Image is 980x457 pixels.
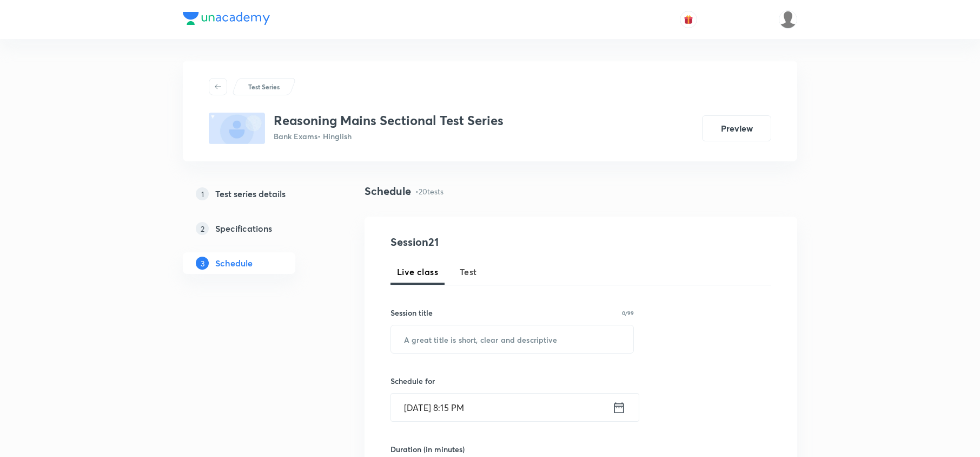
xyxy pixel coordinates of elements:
[183,218,330,239] a: 2Specifications
[622,310,634,316] p: 0/99
[680,11,697,28] button: avatar
[390,307,433,318] h6: Session title
[702,115,771,141] button: Preview
[391,325,633,353] input: A great title is short, clear and descriptive
[274,113,504,128] h3: Reasoning Mains Sectional Test Series
[183,183,330,205] a: 1Test series details
[183,12,270,25] img: Company Logo
[684,15,693,24] img: avatar
[248,82,280,92] p: Test Series
[415,186,443,197] p: • 20 tests
[397,265,438,278] span: Live class
[196,222,209,235] p: 2
[390,375,634,387] h6: Schedule for
[215,222,272,235] h5: Specifications
[215,187,286,200] h5: Test series details
[209,113,265,144] img: fallback-thumbnail.png
[460,265,477,278] span: Test
[779,10,797,29] img: Kriti
[274,130,504,142] p: Bank Exams • Hinglish
[390,234,588,250] h4: Session 21
[390,443,465,455] h6: Duration (in minutes)
[196,257,209,270] p: 3
[365,183,411,199] h4: Schedule
[215,257,253,270] h5: Schedule
[196,187,209,200] p: 1
[183,12,270,28] a: Company Logo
